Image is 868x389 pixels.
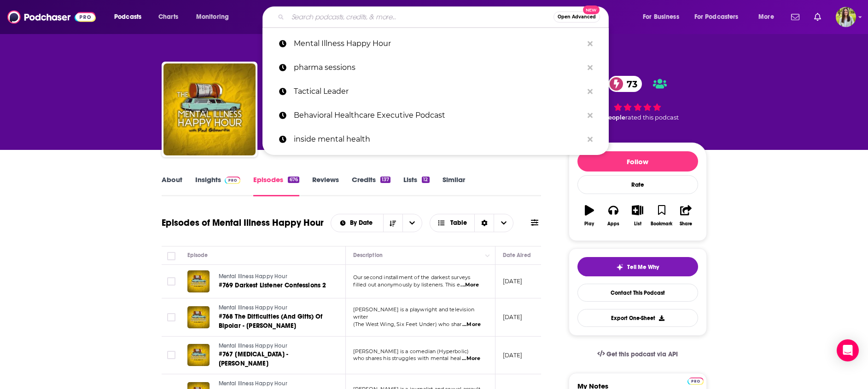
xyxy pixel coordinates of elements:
p: Mental Illness Happy Hour [294,32,583,56]
span: Open Advanced [558,15,596,19]
a: Show notifications dropdown [787,9,803,25]
span: Table [450,220,467,226]
span: Monitoring [196,11,229,23]
div: List [634,221,641,227]
span: New [583,6,600,14]
button: Apps [601,199,625,232]
p: Tactical Leader [294,80,583,103]
span: rated this podcast [625,114,679,121]
span: filled out anonymously by listeners. This e [353,281,460,288]
span: (The West Wing, Six Feet Under) who shar [353,321,462,327]
a: #768 The Difficulties (And Gifts) Of Bipolar - [PERSON_NAME] [219,312,329,331]
a: InsightsPodchaser Pro [195,175,241,196]
span: Toggle select row [167,277,175,286]
a: Mental Illness Happy Hour [219,380,329,388]
a: Behavioral Healthcare Executive Podcast [262,103,609,127]
div: Play [584,221,594,227]
button: List [625,199,649,232]
div: 676 [288,177,299,183]
a: Get this podcast via API [590,343,686,366]
button: Choose View [430,214,514,232]
div: Share [680,221,692,227]
a: Charts [152,10,184,24]
button: tell me why sparkleTell Me Why [577,257,698,276]
button: open menu [402,214,422,232]
div: 137 [380,177,390,183]
span: Toggle select row [167,351,175,359]
div: Open Intercom Messenger [837,339,859,361]
button: Open AdvancedNew [553,11,600,23]
button: Column Actions [482,250,493,261]
h2: Choose List sort [331,214,422,232]
span: Mental Illness Happy Hour [219,343,287,349]
span: 73 [618,76,642,92]
a: Similar [443,175,465,196]
div: 73 4 peoplerated this podcast [569,70,707,127]
span: #767 [MEDICAL_DATA] - [PERSON_NAME] [219,350,289,367]
span: Get this podcast via API [606,350,678,358]
span: Mental Illness Happy Hour [219,273,287,280]
a: Contact This Podcast [577,284,698,302]
span: Logged in as meaghanyoungblood [836,7,856,27]
div: Episode [187,250,208,261]
input: Search podcasts, credits, & more... [288,10,553,24]
span: For Business [643,11,679,23]
button: open menu [108,10,153,24]
button: open menu [331,220,383,226]
a: About [162,175,182,196]
div: Search podcasts, credits, & more... [271,6,618,28]
img: Podchaser Pro [687,378,704,385]
span: Mental Illness Happy Hour [219,304,287,311]
p: [DATE] [503,351,523,359]
a: Credits137 [352,175,390,196]
img: User Profile [836,7,856,27]
img: Podchaser Pro [225,177,241,184]
button: Sort Direction [383,214,402,232]
a: 73 [608,76,642,92]
a: Mental Illness Happy Hour [262,32,609,56]
button: open menu [636,10,691,24]
span: #768 The Difficulties (And Gifts) Of Bipolar - [PERSON_NAME] [219,313,323,330]
img: Podchaser - Follow, Share and Rate Podcasts [7,8,96,26]
p: inside mental health [294,127,583,151]
a: Mental Illness Happy Hour [219,342,329,350]
button: Bookmark [650,199,674,232]
a: #767 [MEDICAL_DATA] - [PERSON_NAME] [219,350,329,368]
div: Bookmark [651,221,672,227]
p: pharma sessions [294,56,583,80]
span: ...More [460,281,479,289]
span: Charts [158,11,178,23]
span: [PERSON_NAME] is a playwright and television writer [353,306,475,320]
span: More [758,11,774,23]
div: Date Aired [503,250,531,261]
button: open menu [688,10,752,24]
a: #769 Darkest Listener Confessions 2 [219,281,328,290]
a: Tactical Leader [262,80,609,103]
button: Play [577,199,601,232]
p: [DATE] [503,277,523,285]
span: ...More [462,321,481,328]
span: By Date [350,220,376,226]
span: who shares his struggles with mental heal [353,355,461,361]
span: 4 people [598,114,625,121]
a: Mental Illness Happy Hour [219,304,329,312]
div: Apps [607,221,619,227]
a: inside mental health [262,127,609,151]
div: 12 [422,177,429,183]
span: Our second installment of the darkest surveys [353,274,471,280]
div: Description [353,250,383,261]
a: Pro website [687,376,704,385]
p: Behavioral Healthcare Executive Podcast [294,103,583,127]
span: Mental Illness Happy Hour [219,380,287,387]
button: Export One-Sheet [577,309,698,327]
img: Mental Illness Happy Hour [163,63,256,155]
button: Follow [577,151,698,172]
a: Show notifications dropdown [810,9,825,25]
span: Tell Me Why [627,263,659,271]
div: Rate [577,175,698,194]
p: [DATE] [503,313,523,321]
span: #769 Darkest Listener Confessions 2 [219,281,326,289]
